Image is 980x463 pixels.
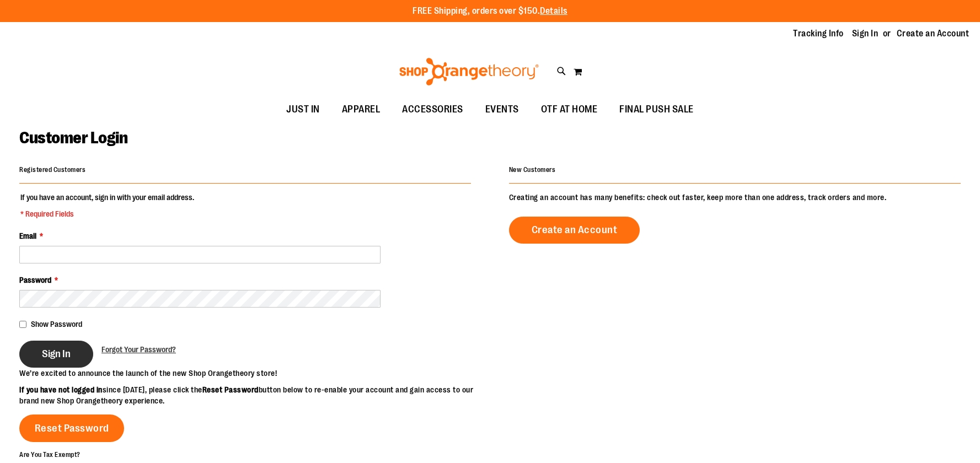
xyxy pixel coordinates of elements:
legend: If you have an account, sign in with your email address. [19,192,195,219]
span: Email [19,232,36,240]
strong: If you have not logged in [19,385,103,394]
span: * Required Fields [20,208,194,219]
a: OTF AT HOME [530,97,609,122]
p: Creating an account has many benefits: check out faster, keep more than one address, track orders... [509,192,961,203]
strong: Registered Customers [19,166,85,174]
a: FINAL PUSH SALE [608,97,705,122]
a: Details [540,6,567,16]
a: Reset Password [19,414,124,442]
span: Sign In [42,348,71,360]
span: EVENTS [485,97,519,122]
a: JUST IN [275,97,331,122]
span: Customer Login [19,128,127,147]
strong: Reset Password [202,385,259,394]
span: OTF AT HOME [541,97,598,122]
a: Forgot Your Password? [101,344,176,355]
a: EVENTS [474,97,530,122]
span: FINAL PUSH SALE [619,97,694,122]
p: FREE Shipping, orders over $150. [413,5,567,18]
span: Forgot Your Password? [101,345,176,354]
button: Sign In [19,341,93,368]
a: Create an Account [509,217,640,244]
a: Tracking Info [793,28,844,40]
strong: Are You Tax Exempt? [19,450,81,458]
span: APPAREL [342,97,381,122]
span: ACCESSORIES [402,97,463,122]
a: APPAREL [331,97,392,122]
span: JUST IN [286,97,320,122]
span: Show Password [31,320,82,329]
span: Password [19,276,51,284]
img: Shop Orangetheory [398,58,540,85]
span: Create an Account [532,224,618,236]
p: We’re excited to announce the launch of the new Shop Orangetheory store! [19,368,490,379]
a: Sign In [852,28,879,40]
span: Reset Password [35,422,109,434]
p: since [DATE], please click the button below to re-enable your account and gain access to our bran... [19,384,490,406]
a: ACCESSORIES [391,97,474,122]
strong: New Customers [509,166,556,174]
a: Create an Account [897,28,970,40]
